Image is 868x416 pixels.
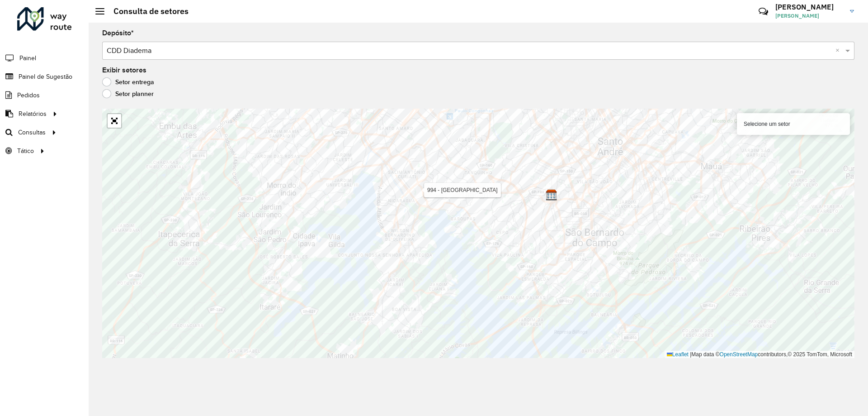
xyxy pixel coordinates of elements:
a: OpenStreetMap [720,351,758,358]
label: Depósito [102,28,134,38]
span: Tático [17,146,34,156]
span: Clear all [835,45,843,56]
span: Pedidos [17,91,40,100]
span: Painel [19,53,36,63]
div: Selecione um setor [737,113,850,135]
span: Consultas [18,128,46,137]
a: Leaflet [667,351,689,358]
span: | [690,351,691,358]
h3: [PERSON_NAME] [775,3,843,11]
span: Painel de Sugestão [19,72,72,81]
label: Setor planner [102,89,154,98]
h2: Consulta de setores [104,6,189,16]
label: Setor entrega [102,77,154,86]
a: Abrir mapa em tela cheia [108,114,121,128]
span: [PERSON_NAME] [775,12,843,20]
span: Relatórios [19,109,47,119]
label: Exibir setores [102,65,146,76]
a: Contato Rápido [754,2,773,21]
div: Map data © contributors,© 2025 TomTom, Microsoft [665,351,854,359]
